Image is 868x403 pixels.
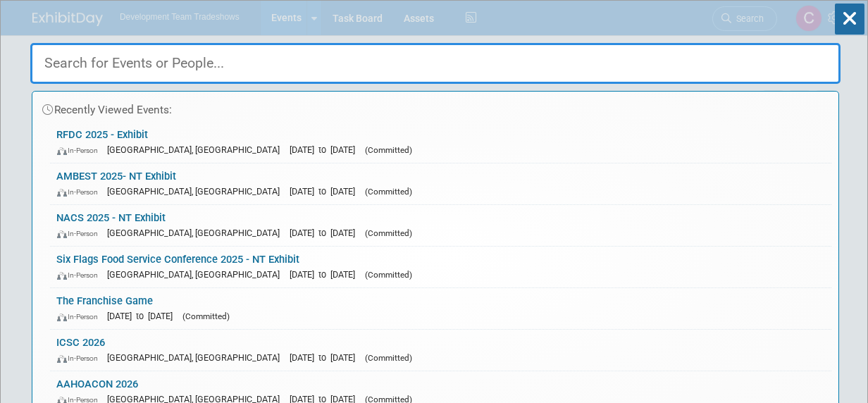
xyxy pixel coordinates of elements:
[50,247,831,287] a: Six Flags Food Service Conference 2025 - NT Exhibit In-Person [GEOGRAPHIC_DATA], [GEOGRAPHIC_DATA...
[57,271,105,280] span: In-Person
[290,228,363,238] span: [DATE] to [DATE]
[290,186,363,197] span: [DATE] to [DATE]
[290,352,363,363] span: [DATE] to [DATE]
[108,269,287,280] span: [GEOGRAPHIC_DATA], [GEOGRAPHIC_DATA]
[183,311,230,321] span: (Committed)
[290,144,363,155] span: [DATE] to [DATE]
[108,352,287,363] span: [GEOGRAPHIC_DATA], [GEOGRAPHIC_DATA]
[50,163,831,204] a: AMBEST 2025- NT Exhibit In-Person [GEOGRAPHIC_DATA], [GEOGRAPHIC_DATA] [DATE] to [DATE] (Committed)
[366,270,413,280] span: (Committed)
[366,353,413,363] span: (Committed)
[50,330,831,371] a: ICSC 2026 In-Person [GEOGRAPHIC_DATA], [GEOGRAPHIC_DATA] [DATE] to [DATE] (Committed)
[108,228,287,238] span: [GEOGRAPHIC_DATA], [GEOGRAPHIC_DATA]
[50,122,831,163] a: RFDC 2025 - Exhibit In-Person [GEOGRAPHIC_DATA], [GEOGRAPHIC_DATA] [DATE] to [DATE] (Committed)
[108,186,287,197] span: [GEOGRAPHIC_DATA], [GEOGRAPHIC_DATA]
[366,228,413,238] span: (Committed)
[108,144,287,155] span: [GEOGRAPHIC_DATA], [GEOGRAPHIC_DATA]
[50,288,831,329] a: The Franchise Game In-Person [DATE] to [DATE] (Committed)
[30,43,841,84] input: Search for Events or People...
[290,269,363,280] span: [DATE] to [DATE]
[57,146,105,155] span: In-Person
[50,205,831,246] a: NACS 2025 - NT Exhibit In-Person [GEOGRAPHIC_DATA], [GEOGRAPHIC_DATA] [DATE] to [DATE] (Committed)
[366,187,413,197] span: (Committed)
[108,311,180,321] span: [DATE] to [DATE]
[57,312,105,321] span: In-Person
[366,145,413,155] span: (Committed)
[39,92,831,122] div: Recently Viewed Events:
[57,187,105,197] span: In-Person
[57,229,105,238] span: In-Person
[57,354,105,363] span: In-Person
